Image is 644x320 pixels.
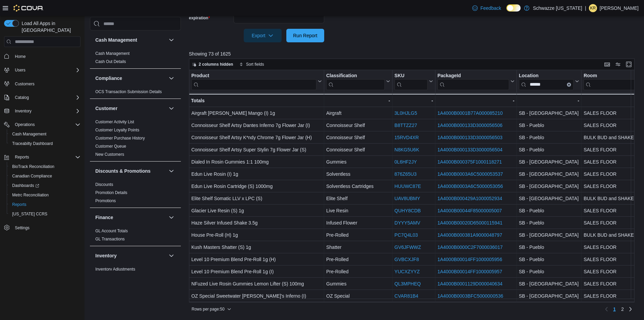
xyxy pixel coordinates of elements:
[603,60,611,68] button: Keyboard shortcuts
[395,110,417,116] a: 3L0HJLG5
[395,73,433,90] button: SKU
[95,168,166,174] button: Discounts & Promotions
[519,133,579,142] div: SB - Pueblo
[506,4,521,12] input: Dark Mode
[191,73,316,79] div: Product
[12,164,54,169] span: BioTrack Reconciliation
[621,306,624,313] span: 2
[95,190,127,195] a: Promotion Details
[95,182,113,187] span: Discounts
[9,210,50,218] a: [US_STATE] CCRS
[519,73,579,90] button: LocationClear input
[12,141,53,146] span: Traceabilty Dashboard
[191,194,322,202] div: Elite Shelf Somatic LLV x LPC (S)
[395,73,428,79] div: SKU
[7,171,83,181] button: Canadian Compliance
[437,171,503,177] a: 1A4000B0003A6C5000053537
[191,280,322,288] div: NFuzed Live Rosin Gummies Lemon Lifter (S) 100mg
[191,158,322,166] div: Dialed In Rosin Gummies 1:1 100mg
[12,80,80,88] span: Customers
[395,159,417,165] a: 0L6HF2JY
[395,147,419,152] a: N8KG5U6K
[519,97,579,105] div: -
[191,207,322,215] div: Glacier Live Resin (S) 1g
[167,104,175,112] button: Customer
[618,304,626,315] a: Page 2 of 2
[7,190,83,200] button: Metrc Reconciliation
[12,107,34,115] button: Inventory
[191,182,322,190] div: Edun Live Rosin Cartridge (S) 1000mg
[191,121,322,129] div: Connoisseur Shelf Artsy Dantes Inferno 7g Flower Jar (I)
[189,305,234,313] button: Rows per page:50
[15,122,35,127] span: Operations
[1,93,83,102] button: Catalog
[95,168,150,174] h3: Discounts & Promotions
[9,210,80,218] span: Washington CCRS
[95,237,125,241] a: GL Transactions
[613,306,616,313] span: 1
[12,80,37,88] a: Customers
[7,200,83,209] button: Reports
[9,182,80,190] span: Dashboards
[437,110,503,116] a: 1A4000B0001B77A000085210
[326,170,390,178] div: Solventless
[1,223,83,233] button: Settings
[15,108,31,114] span: Inventory
[95,105,117,112] h3: Customer
[95,228,128,234] span: GL Account Totals
[12,153,80,161] span: Reports
[9,163,80,171] span: BioTrack Reconciliation
[199,62,233,67] span: 2 columns hidden
[437,184,503,189] a: 1A4000B0003A6C5000053056
[326,146,390,154] div: Connoisseur Shelf
[9,130,80,138] span: Cash Management
[519,109,579,117] div: SB - [GEOGRAPHIC_DATA]
[15,95,29,100] span: Catalog
[9,172,55,180] a: Canadian Compliance
[95,119,134,125] span: Customer Activity List
[326,207,390,215] div: Live Resin
[395,208,421,213] a: QUHY8CDB
[437,147,502,152] a: 1A4000B000133D3000056504
[14,5,44,12] img: Cova
[95,120,134,124] a: Customer Activity List
[437,244,503,250] a: 1A4000B0000C2F7000036017
[326,280,390,288] div: Gummies
[480,5,501,12] span: Feedback
[90,227,181,246] div: Finance
[585,4,586,12] p: |
[395,184,421,189] a: HUUWC87E
[95,75,122,82] h3: Compliance
[95,266,135,272] span: Inventory Adjustments
[95,182,113,187] a: Discounts
[437,135,502,140] a: 1A4000B000133D3000056503
[437,73,509,79] div: PackageId
[167,74,175,82] button: Compliance
[326,231,390,239] div: Pre-Rolled
[191,73,316,90] div: Product
[95,37,137,43] h3: Cash Management
[293,32,317,39] span: Run Report
[395,196,420,201] a: UAV8UBMY
[470,1,504,15] a: Feedback
[90,118,181,161] div: Customer
[395,244,421,250] a: GV6JFWWZ
[590,4,596,12] span: KR
[437,293,503,299] a: 1A4000B0003BFC5000000536
[437,73,509,90] div: Package URL
[326,73,385,90] div: Classification
[90,49,181,68] div: Cash Management
[437,97,515,105] div: -
[95,135,145,141] span: Customer Purchase History
[95,252,166,259] button: Inventory
[519,219,579,227] div: SB - Pueblo
[248,29,278,42] span: Export
[95,89,162,94] span: OCS Transaction Submission Details
[519,243,579,251] div: SB - Pueblo
[12,173,52,179] span: Canadian Compliance
[167,213,175,221] button: Finance
[602,305,611,313] button: Previous page
[7,181,83,190] a: Dashboards
[437,208,502,213] a: 1A4000B00044F85000005007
